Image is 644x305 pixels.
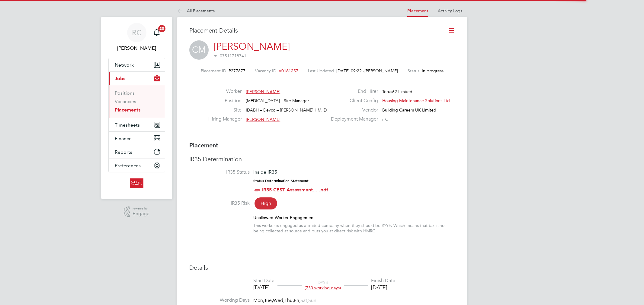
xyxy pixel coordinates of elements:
[115,62,134,68] span: Network
[253,223,455,234] div: This worker is engaged as a limited company when they should be PAYE. Which means that tax is not...
[300,297,308,303] span: Sat,
[115,122,140,128] span: Timesheets
[294,297,300,303] span: Fri,
[214,53,246,58] span: m: 07511718741
[253,297,264,303] span: Mon,
[130,178,143,188] img: buildingcareersuk-logo-retina.png
[371,284,395,291] div: [DATE]
[438,8,462,14] a: Activity Logs
[255,68,276,74] label: Vacancy ID
[108,45,165,52] span: Rhys Cook
[305,285,341,291] span: (730 working days)
[308,297,316,303] span: Sun
[189,40,209,60] span: CM
[302,280,344,291] div: DAYS
[115,163,141,168] span: Preferences
[189,264,455,272] h3: Details
[407,8,428,14] a: Placement
[382,107,436,113] span: Building Careers UK Limited
[208,116,242,122] label: Hiring Manager
[109,72,165,85] button: Jobs
[327,98,378,104] label: Client Config
[115,136,132,141] span: Finance
[246,98,309,103] span: [MEDICAL_DATA] - Site Manager
[253,278,274,284] div: Start Date
[308,68,334,74] label: Last Updated
[109,145,165,159] button: Reports
[246,107,346,113] span: IDABH – Devco – [PERSON_NAME] HM.IDABH.20…
[189,142,218,149] b: Placement
[214,41,290,52] a: [PERSON_NAME]
[422,68,444,74] span: In progress
[189,155,455,163] h3: IR35 Determination
[108,23,165,52] a: RC[PERSON_NAME]
[255,197,277,209] span: High
[158,25,165,32] span: 20
[327,107,378,113] label: Vendor
[109,159,165,172] button: Preferences
[115,149,132,155] span: Reports
[115,99,136,104] a: Vacancies
[109,118,165,131] button: Timesheets
[201,68,226,74] label: Placement ID
[124,206,149,218] a: Powered byEngage
[253,179,309,183] strong: Status Determination Statement
[371,278,395,284] div: Finish Date
[177,8,215,14] a: All Placements
[208,107,242,113] label: Site
[109,58,165,71] button: Network
[253,169,277,175] span: Inside IR35
[189,27,438,34] h3: Placement Details
[327,116,378,122] label: Deployment Manager
[189,200,250,206] label: IR35 Risk
[229,68,245,74] span: P277677
[246,117,280,122] span: [PERSON_NAME]
[109,132,165,145] button: Finance
[264,297,273,303] span: Tue,
[336,68,364,74] span: [DATE] 09:22 -
[189,297,250,303] label: Working Days
[115,76,125,81] span: Jobs
[273,297,284,303] span: Wed,
[279,68,298,74] span: V0161257
[109,85,165,118] div: Jobs
[133,206,149,211] span: Powered by
[115,107,140,113] a: Placements
[253,284,274,291] div: [DATE]
[101,17,172,199] nav: Main navigation
[246,89,280,94] span: [PERSON_NAME]
[208,98,242,104] label: Position
[382,98,450,103] span: Housing Maintenance Solutions Ltd
[284,297,294,303] span: Thu,
[408,68,419,74] label: Status
[364,68,398,74] span: [PERSON_NAME]
[115,90,135,96] a: Positions
[327,88,378,95] label: End Hirer
[151,23,163,42] a: 20
[133,211,149,216] span: Engage
[108,178,165,188] a: Go to home page
[382,89,412,94] span: Torus62 Limited
[208,88,242,95] label: Worker
[253,215,455,220] div: Unallowed Worker Engagement
[382,117,388,122] span: n/a
[189,169,250,175] label: IR35 Status
[262,187,328,193] a: IR35 CEST Assessment... .pdf
[132,29,142,36] span: RC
